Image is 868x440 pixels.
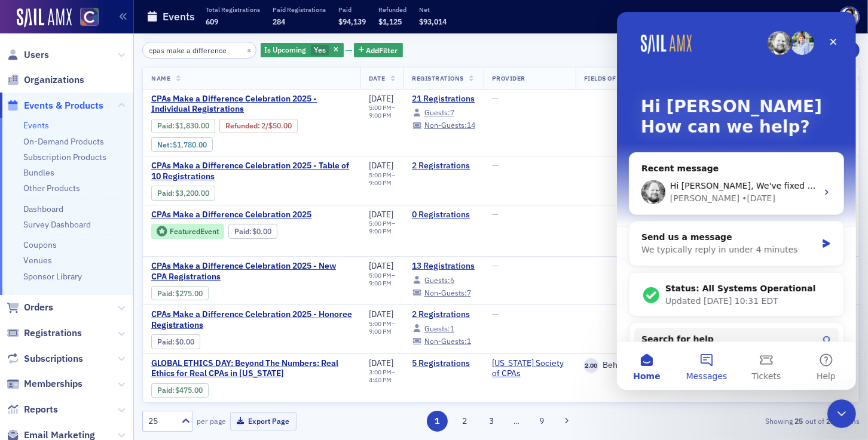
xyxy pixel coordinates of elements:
[492,93,499,104] span: —
[369,220,395,235] div: –
[793,416,805,426] strong: 25
[206,5,260,14] p: Total Registrations
[23,271,82,282] a: Sponsor Library
[157,289,176,298] span: :
[225,121,258,130] a: Refunded
[424,277,454,284] div: 6
[7,352,83,365] a: Subscriptions
[23,255,52,266] a: Venues
[135,360,164,368] span: Tickets
[369,376,392,384] time: 4:40 PM
[412,161,475,171] a: 2 Registrations
[412,94,475,104] a: 21 Registrations
[412,325,454,332] a: Guests:1
[234,227,253,236] span: :
[481,411,502,432] button: 3
[125,180,158,193] div: • [DATE]
[314,45,326,54] span: Yes
[492,309,499,319] span: —
[369,104,395,119] div: –
[412,109,454,116] a: Guests:7
[369,160,393,171] span: [DATE]
[424,324,450,333] span: Guests:
[24,327,82,340] span: Registrations
[839,7,860,27] span: Profile
[7,48,49,61] a: Users
[24,352,83,365] span: Subscriptions
[598,360,668,371] span: Behavioral Ethics
[12,209,227,254] div: Send us a messageWe typically reply in under 4 minutes
[492,358,567,379] a: [US_STATE] Society of CPAs
[13,261,227,305] div: Status: All Systems OperationalUpdated [DATE] 10:31 EDT
[170,228,219,235] div: Featured Event
[23,167,54,178] a: Bundles
[369,93,393,104] span: [DATE]
[412,276,454,284] a: Guests:6
[412,289,471,296] a: Non-Guests:7
[492,260,499,271] span: —
[765,11,832,22] div: [DOMAIN_NAME]
[24,377,82,390] span: Memberships
[424,122,475,128] div: 14
[151,309,352,330] span: CPAs Make a Difference Celebration 2025 - Honoree Registrations
[151,358,352,379] a: GLOBAL ETHICS DAY: Beyond The Numbers: Real Ethics for Real CPAs in [US_STATE]
[157,289,172,298] a: Paid
[338,5,366,14] p: Paid
[273,5,326,14] p: Paid Registrations
[424,336,467,346] span: Non-Guests:
[23,204,63,214] a: Dashboard
[176,189,210,198] span: $3,200.00
[369,74,385,82] span: Date
[72,8,99,28] a: View Homepage
[419,5,447,14] p: Net
[412,210,475,220] a: 0 Registrations
[179,330,239,378] button: Help
[228,224,277,238] div: Paid: 0 - $0
[369,319,392,328] time: 5:00 PM
[176,337,195,346] span: $0.00
[151,383,209,398] div: Paid: 6 - $47500
[369,227,392,235] time: 9:00 PM
[206,19,227,41] div: Close
[412,358,475,369] a: 5 Registrations
[244,44,255,55] button: ×
[157,121,176,130] span: :
[173,140,207,149] span: $1,780.00
[252,227,271,236] span: $0.00
[412,74,464,82] span: Registrations
[424,290,471,296] div: 7
[268,121,292,130] span: $50.00
[338,17,366,26] span: $94,139
[369,103,392,112] time: 5:00 PM
[7,327,82,340] a: Registrations
[53,169,451,179] span: Hi [PERSON_NAME], We've fixed the issue with the coupon not working from generated orders.
[369,368,395,384] div: –
[60,330,120,378] button: Messages
[584,74,639,82] span: Fields Of Study
[492,160,499,171] span: —
[234,227,249,236] a: Paid
[151,161,352,181] a: CPAs Make a Difference Celebration 2025 - Table of 10 Registrations
[369,272,395,287] div: –
[424,120,467,130] span: Non-Guests:
[157,386,172,395] a: Paid
[151,94,352,115] a: CPAs Make a Difference Celebration 2025 - Individual Registrations
[148,415,175,427] div: 25
[23,183,80,193] a: Other Products
[142,42,256,59] input: Search…
[230,412,297,430] button: Export Page
[23,219,91,230] a: Survey Dashboard
[225,121,261,130] span: :
[7,403,58,416] a: Reports
[151,261,352,282] span: CPAs Make a Difference Celebration 2025 - New CPA Registrations
[157,189,176,198] span: :
[23,152,106,162] a: Subscription Products
[424,275,450,285] span: Guests:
